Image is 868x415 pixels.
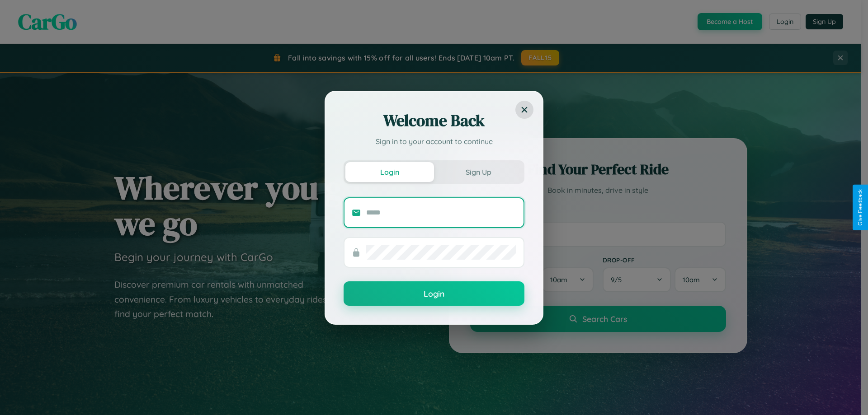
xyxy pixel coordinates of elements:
[344,281,524,306] button: Login
[345,162,434,182] button: Login
[434,162,523,182] button: Sign Up
[344,136,524,147] p: Sign in to your account to continue
[344,110,524,131] h2: Welcome Back
[857,189,863,226] div: Give Feedback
